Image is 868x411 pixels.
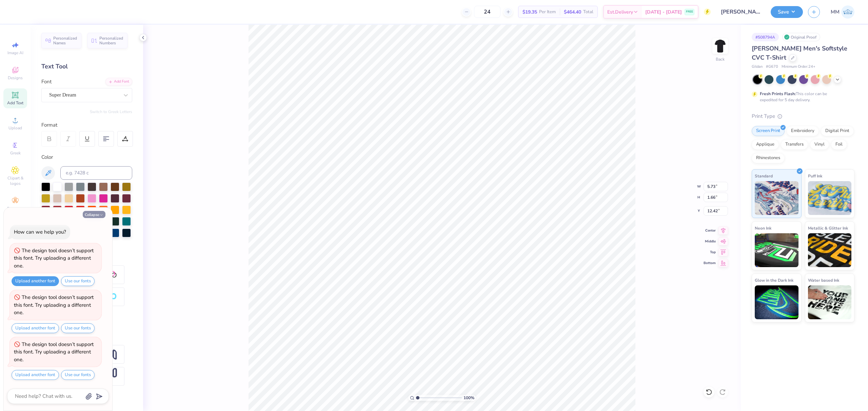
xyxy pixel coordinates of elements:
span: Top [704,250,716,255]
a: MM [831,5,854,19]
span: Glow in the Dark Ink [755,277,793,284]
div: Original Proof [782,33,820,41]
span: $19.35 [522,8,537,16]
button: Collapse [83,211,105,218]
button: Upload another font [12,323,59,333]
div: Digital Print [821,126,854,136]
img: Glow in the Dark Ink [755,285,798,319]
span: Puff Ink [808,172,822,179]
img: Back [713,39,727,53]
span: Upload [8,125,22,131]
span: Personalized Numbers [99,36,123,45]
span: Minimum Order: 24 + [782,64,815,70]
input: Untitled Design [716,5,766,19]
span: FREE [686,9,693,14]
div: Applique [752,139,779,150]
div: Foil [831,139,847,150]
button: Switch to Greek Letters [90,109,132,114]
span: Gildan [752,64,763,70]
div: This color can be expedited for 5 day delivery. [760,91,843,103]
div: # 508794A [752,33,779,41]
div: Print Type [752,112,854,120]
strong: Fresh Prints Flash: [760,91,796,96]
img: Puff Ink [808,181,852,215]
span: Per Item [539,8,556,16]
div: Transfers [781,139,808,150]
div: The design tool doesn’t support this font. Try uploading a different one. [14,294,94,316]
span: Middle [704,239,716,244]
div: How can we help you? [14,229,66,235]
div: Back [716,56,725,62]
span: Standard [755,172,773,179]
span: Bottom [704,261,716,265]
div: Screen Print [752,126,785,136]
span: Add Text [7,100,23,106]
span: [DATE] - [DATE] [645,8,682,16]
label: Font [41,78,52,86]
img: Mariah Myssa Salurio [841,5,854,19]
span: Image AI [7,50,23,56]
span: Personalized Names [53,36,77,45]
span: Water based Ink [808,277,839,284]
img: Neon Ink [755,233,798,267]
img: Water based Ink [808,285,852,319]
span: Center [704,228,716,233]
div: Color [41,153,132,161]
button: Upload another font [12,370,59,380]
button: Use our fonts [61,276,95,286]
img: Metallic & Glitter Ink [808,233,852,267]
span: 100 % [463,395,474,401]
span: MM [831,8,840,16]
span: Decorate [7,206,23,211]
span: Designs [8,75,23,81]
div: The design tool doesn’t support this font. Try uploading a different one. [14,341,94,363]
span: Est. Delivery [607,8,633,16]
span: Neon Ink [755,224,771,232]
button: Save [771,6,803,18]
div: Vinyl [810,139,829,150]
span: [PERSON_NAME] Men's Softstyle CVC T-Shirt [752,44,847,62]
img: Standard [755,181,798,215]
span: $464.40 [564,8,581,16]
button: Use our fonts [61,370,95,380]
div: Text Tool [41,62,132,71]
span: Clipart & logos [3,175,27,186]
span: Greek [10,150,21,156]
span: Total [583,8,593,16]
div: Format [41,121,133,129]
span: # G670 [766,64,778,70]
div: Embroidery [787,126,819,136]
div: Add Font [105,78,132,86]
input: e.g. 7428 c [60,166,132,180]
input: – – [474,6,500,18]
span: Metallic & Glitter Ink [808,224,848,232]
div: The design tool doesn’t support this font. Try uploading a different one. [14,247,94,269]
button: Upload another font [12,276,59,286]
div: Rhinestones [752,153,785,163]
button: Use our fonts [61,323,95,333]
